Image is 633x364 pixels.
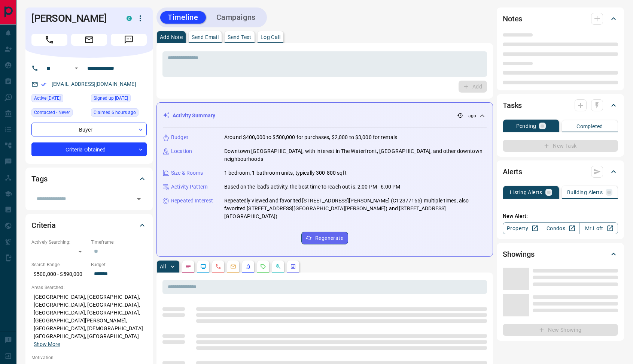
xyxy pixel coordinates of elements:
h2: Tags [31,173,47,185]
p: Around $400,000 to $500,000 for purchases, $2,000 to $3,000 for rentals [224,133,397,141]
button: Show More [34,340,60,348]
h2: Showings [503,248,535,260]
p: Send Text [228,34,252,40]
h2: Notes [503,13,522,25]
p: Timeframe: [91,239,147,246]
div: Showings [503,245,618,263]
p: Repeated Interest [171,197,213,205]
div: condos.ca [127,16,132,21]
span: Claimed 6 hours ago [94,109,136,116]
p: Repeatedly viewed and favorited [STREET_ADDRESS][PERSON_NAME] (C12377165) multiple times, also fa... [224,197,487,220]
p: Budget: [91,261,147,268]
span: Contacted - Never [34,109,70,116]
span: Email [71,34,107,46]
p: [GEOGRAPHIC_DATA], [GEOGRAPHIC_DATA], [GEOGRAPHIC_DATA], [GEOGRAPHIC_DATA], [GEOGRAPHIC_DATA], [G... [31,291,147,351]
a: Property [503,222,541,234]
p: Activity Pattern [171,183,208,191]
div: Fri Sep 12 2025 [91,108,147,119]
h2: Tasks [503,99,522,111]
svg: Listing Alerts [245,264,251,270]
p: Add Note [160,34,183,40]
div: Activity Summary-- ago [163,109,487,123]
div: Tags [31,170,147,188]
svg: Emails [230,264,236,270]
p: 1 bedroom, 1 bathroom units, typically 300-800 sqft [224,169,347,177]
p: Pending [516,123,536,129]
p: Areas Searched: [31,284,147,291]
button: Campaigns [209,11,263,24]
button: Regenerate [301,232,348,244]
svg: Requests [260,264,266,270]
div: Notes [503,10,618,28]
svg: Email Verified [41,82,46,87]
p: Log Call [261,34,280,40]
svg: Notes [185,264,191,270]
p: $500,000 - $590,000 [31,268,87,280]
span: Signed up [DATE] [94,94,128,102]
p: Search Range: [31,261,87,268]
p: All [160,264,166,269]
span: Message [111,34,147,46]
a: Mr.Loft [579,222,618,234]
div: Thu Jun 15 2017 [91,94,147,105]
p: Downtown [GEOGRAPHIC_DATA], with interest in The Waterfront, [GEOGRAPHIC_DATA], and other downtow... [224,147,487,163]
button: Open [72,64,81,73]
div: Tasks [503,96,618,114]
a: [EMAIL_ADDRESS][DOMAIN_NAME] [52,81,136,87]
p: Actively Searching: [31,239,87,246]
span: Active [DATE] [34,94,61,102]
p: Completed [576,124,603,129]
p: Location [171,147,192,155]
svg: Opportunities [275,264,281,270]
button: Timeline [160,11,206,24]
p: Building Alerts [567,190,603,195]
span: Call [31,34,67,46]
button: Open [134,194,144,204]
p: Listing Alerts [510,190,542,195]
svg: Calls [215,264,221,270]
div: Alerts [503,163,618,181]
p: Activity Summary [173,112,215,120]
p: New Alert: [503,212,618,220]
p: Size & Rooms [171,169,203,177]
p: Based on the lead's activity, the best time to reach out is: 2:00 PM - 6:00 PM [224,183,400,191]
h2: Criteria [31,219,56,231]
div: Criteria [31,216,147,234]
svg: Lead Browsing Activity [200,264,206,270]
p: -- ago [465,112,476,119]
h2: Alerts [503,166,522,178]
p: Send Email [192,34,219,40]
a: Condos [541,222,579,234]
p: Budget [171,133,188,141]
p: Motivation: [31,354,147,361]
div: Buyer [31,123,147,136]
div: Wed Sep 10 2025 [31,94,87,105]
h1: [PERSON_NAME] [31,12,115,24]
div: Criteria Obtained [31,142,147,156]
svg: Agent Actions [290,264,296,270]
